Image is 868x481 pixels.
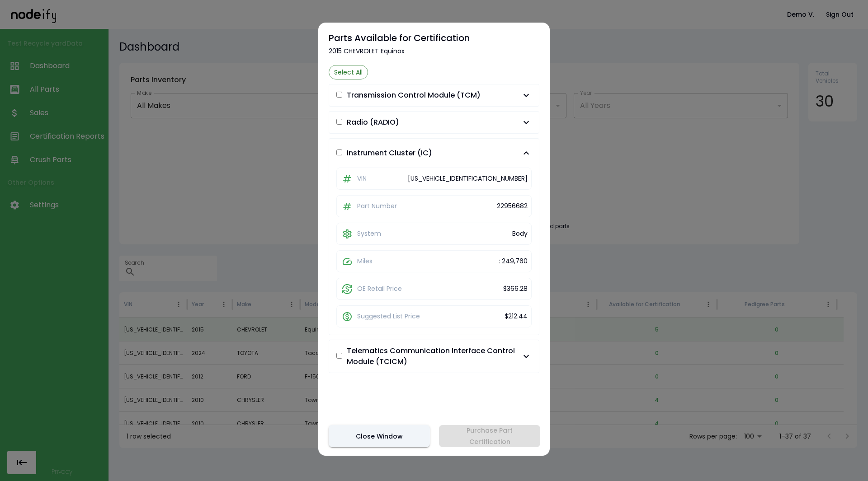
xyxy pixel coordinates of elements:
[347,117,399,128] span: Radio (RADIO)
[408,174,528,183] div: 2GNALBEK4F6107383
[329,47,539,56] div: 2015 CHEVROLET Equinox
[357,201,397,211] div: Part Number
[497,201,528,211] div: 22956682
[347,90,481,101] span: Transmission Control Module (TCM)
[329,139,539,168] button: Instrument Cluster (IC)
[334,68,363,77] p: Select All
[357,229,381,239] div: System
[357,284,402,294] div: OE Retail Price
[329,340,539,373] button: Telematics Communication Interface Control Module (TCICM)
[357,257,373,266] div: Miles
[503,284,528,294] div: $366.28
[329,32,539,44] div: Parts Available for Certification
[329,112,539,133] button: Radio (RADIO)
[329,65,368,79] div: Select All
[505,312,528,321] div: $212.44
[347,148,432,159] span: Instrument Cluster (IC)
[329,425,430,447] button: Close Window
[329,84,539,106] button: Transmission Control Module (TCM)
[357,312,420,322] div: Suggested List Price
[347,346,521,367] span: Telematics Communication Interface Control Module (TCICM)
[512,229,528,238] div: Body
[499,257,528,266] div: : 249,760
[357,174,367,184] div: VIN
